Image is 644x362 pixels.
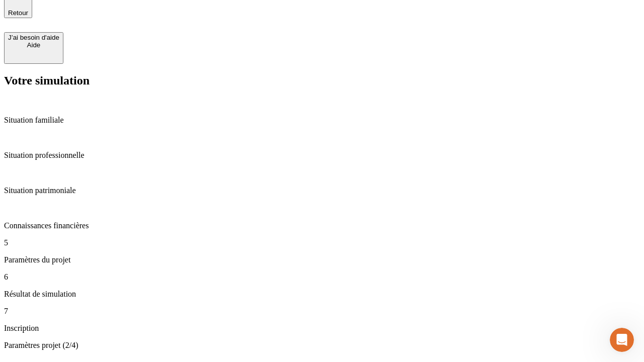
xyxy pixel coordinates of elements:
[610,328,634,352] iframe: Intercom live chat
[4,273,640,282] p: 6
[8,34,59,41] div: J’ai besoin d'aide
[4,32,63,64] button: J’ai besoin d'aideAide
[4,255,640,264] p: Paramètres du projet
[4,238,640,247] p: 5
[4,186,640,195] p: Situation patrimoniale
[4,74,640,87] h2: Votre simulation
[4,341,640,350] p: Paramètres projet (2/4)
[4,116,640,125] p: Situation familiale
[4,290,640,299] p: Résultat de simulation
[4,151,640,160] p: Situation professionnelle
[4,221,640,230] p: Connaissances financières
[4,307,640,316] p: 7
[8,41,59,49] div: Aide
[4,324,640,333] p: Inscription
[8,9,28,17] span: Retour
